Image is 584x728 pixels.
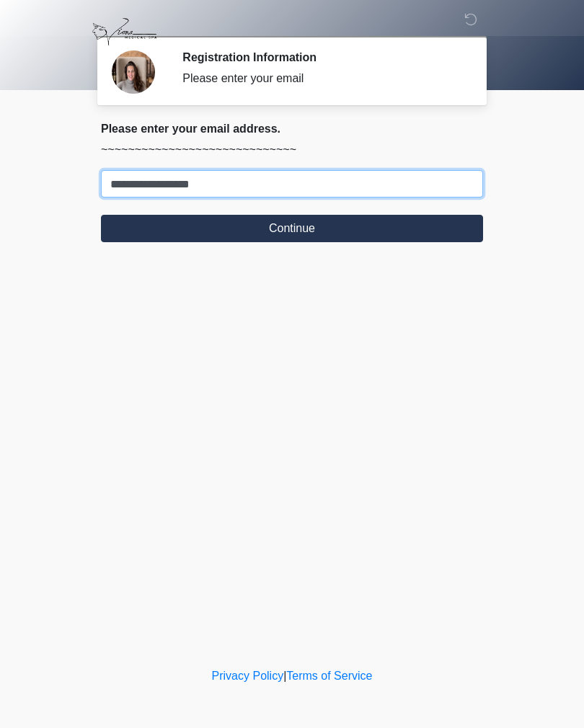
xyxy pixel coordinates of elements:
img: Agent Avatar [112,50,155,94]
p: ~~~~~~~~~~~~~~~~~~~~~~~~~~~~~ [101,141,483,159]
a: | [283,670,286,682]
a: Terms of Service [286,670,372,682]
a: Privacy Policy [212,670,284,682]
div: Please enter your email [182,70,461,87]
h2: Please enter your email address. [101,122,483,136]
button: Continue [101,215,483,242]
img: Viona Medical Spa Logo [87,11,162,53]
